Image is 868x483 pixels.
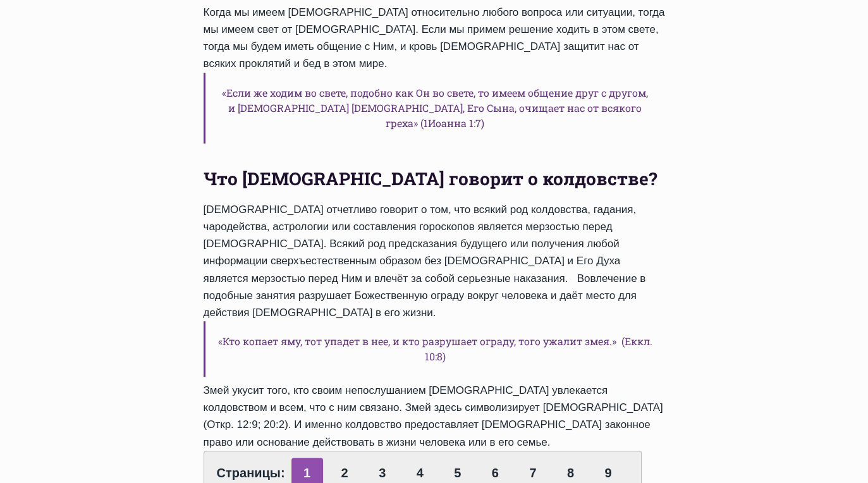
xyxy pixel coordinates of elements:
[204,321,665,377] h6: «Кто копает яму, тот упадет в нее, и кто разрушает ограду, того ужалит змея.» (Еккл. 10:8)
[204,166,665,192] h2: Что [DEMOGRAPHIC_DATA] говорит о колдовстве?
[204,73,665,144] h6: «Если же ходим во свете, подобно как Он во свете, то имеем общение друг с другом, и [DEMOGRAPHIC_...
